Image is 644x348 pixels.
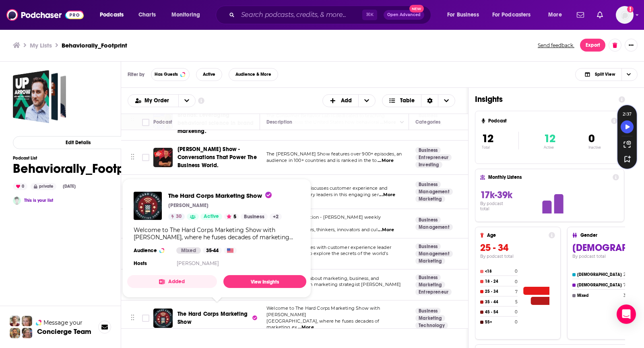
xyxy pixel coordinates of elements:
[134,247,170,254] h3: Audience
[384,10,424,20] button: Open AdvancedNew
[595,72,615,77] span: Split View
[577,272,622,277] h4: [DEMOGRAPHIC_DATA]
[625,39,638,52] button: Show More Button
[128,98,178,104] button: open menu
[415,258,445,264] a: Marketing
[13,155,143,161] h3: Podcast List
[475,94,612,104] h1: Insights
[142,315,149,322] span: Toggle select row
[577,283,622,288] h4: [DEMOGRAPHIC_DATA]
[382,94,456,107] button: Choose View
[616,6,634,24] span: Logged in as TeemsPR
[224,213,239,220] button: 5
[415,289,452,295] a: Entrepreneur
[544,145,555,149] p: Active
[415,147,441,153] a: Business
[13,183,27,190] div: 0
[415,217,441,223] a: Business
[196,68,222,81] button: Active
[341,98,352,104] span: Add
[153,148,173,167] img: Matt Brown Show - Conversations That Power The Business World.
[127,275,217,288] button: Added
[480,189,512,201] span: 17k-39k
[177,260,219,266] a: [PERSON_NAME]
[142,154,149,161] span: Toggle select row
[442,8,489,21] button: open menu
[60,183,79,190] div: [DATE]
[488,118,608,124] h4: Podcast
[415,154,452,161] a: Entrepreneur
[409,5,424,12] span: New
[415,282,445,288] a: Marketing
[133,8,161,21] a: Charts
[544,132,555,145] span: 12
[13,70,66,123] a: Behaviorally_Footprint
[266,244,391,250] span: Go behind the scenes with customer experience leader
[134,192,162,220] a: The Hard Corps Marketing Show
[10,316,20,326] img: Sydney Profile
[155,72,178,77] span: Has Guests
[43,319,83,327] span: Message your
[535,42,577,49] button: Send feedback.
[415,308,441,314] a: Business
[588,132,594,145] span: 0
[266,157,377,163] span: audience in 100+ countries and is ranked in the to
[594,8,606,22] a: Show notifications dropdown
[492,9,531,21] span: For Podcasters
[200,213,222,220] a: Active
[266,192,379,197] span: strategy with industry leaders in this engaging ser
[480,254,555,259] h4: By podcast total
[128,94,196,107] h2: Choose List sort
[223,275,306,288] a: View Insights
[37,327,91,336] h3: Concierge Team
[178,310,257,326] a: The Hard Corps Marketing Show
[168,192,282,199] a: The Hard Corps Marketing Show
[10,328,20,338] img: Jon Profile
[485,279,513,284] h4: 18 - 24
[387,13,421,17] span: Open Advanced
[168,213,185,220] a: 30
[31,183,56,190] div: private
[415,181,441,188] a: Business
[482,145,518,149] p: Total
[13,197,21,205] img: Kelly Teemer
[485,289,514,294] h4: 25 - 34
[229,68,278,81] button: Audience & More
[378,227,394,233] span: ...More
[515,299,518,304] h4: 5
[575,68,638,81] h2: Choose View
[266,227,378,232] span: with business leaders, thinkers, innovators and cul
[515,319,518,325] h4: 0
[480,201,513,211] h4: By podcast total
[30,41,52,49] a: My Lists
[166,8,211,21] button: open menu
[235,72,271,77] span: Audience & More
[487,8,543,21] button: open menu
[223,6,439,24] div: Search podcasts, credits, & more...
[204,213,219,221] span: Active
[168,202,208,209] p: [PERSON_NAME]
[362,10,377,20] span: ⌘ K
[616,6,634,24] img: User Profile
[198,97,204,105] a: Show additional information
[415,322,448,329] a: Technology
[548,9,562,21] span: More
[574,8,587,22] a: Show notifications dropdown
[22,328,32,338] img: Barbara Profile
[485,310,513,315] h4: 45 - 54
[415,274,441,281] a: Business
[616,6,634,24] button: Show profile menu
[623,282,626,288] h4: 7
[378,157,394,164] span: ...More
[485,300,514,304] h4: 35 - 44
[134,226,300,241] div: Welcome to The Hard Corps Marketing Show with [PERSON_NAME], where he fuses decades of marketing ...
[203,72,215,77] span: Active
[168,192,272,199] span: The Hard Corps Marketing Show
[153,309,173,328] img: The Hard Corps Marketing Show
[178,146,257,169] span: [PERSON_NAME] Show - Conversations That Power The Business World.
[447,9,479,21] span: For Business
[466,117,475,127] button: Column Actions
[130,151,135,164] button: Move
